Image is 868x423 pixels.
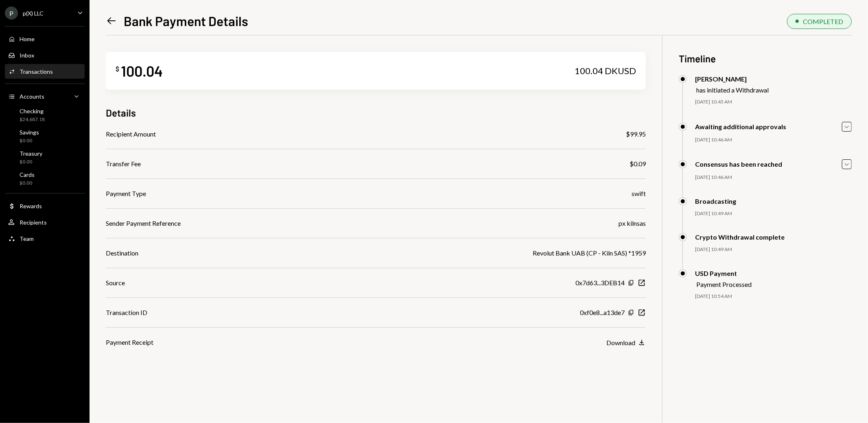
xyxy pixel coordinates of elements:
div: Transactions [20,68,53,75]
div: [DATE] 10:46 AM [695,174,852,181]
div: $0.00 [20,180,35,187]
div: Download [606,339,635,346]
a: Team [5,231,85,246]
div: Payment Type [106,189,146,198]
div: 0x7d63...3DEB14 [575,278,625,288]
div: Recipient Amount [106,129,156,139]
div: Rewards [20,203,42,209]
div: $0.00 [20,159,42,165]
div: [PERSON_NAME] [695,75,769,83]
a: Cards$0.00 [5,169,85,188]
h3: Details [106,106,136,119]
div: px kilnsas [619,218,646,228]
div: $99.95 [626,129,646,139]
div: [DATE] 10:54 AM [695,293,852,300]
div: Cards [20,171,35,178]
div: Checking [20,108,45,115]
div: COMPLETED [803,18,843,25]
div: Revolut Bank UAB (CP - Kiln SAS) *1959 [533,248,646,258]
a: Checking$24,687.18 [5,105,85,125]
div: Awaiting additional approvals [695,123,786,130]
a: Recipients [5,215,85,229]
a: Transactions [5,64,85,79]
div: 100.04 [121,62,163,80]
div: Team [20,235,34,242]
div: $0.09 [630,159,646,169]
div: Savings [20,129,39,136]
div: Source [106,278,125,288]
div: [DATE] 10:49 AM [695,210,852,217]
h1: Bank Payment Details [124,13,248,29]
div: Broadcasting [695,197,736,205]
div: [DATE] 10:49 AM [695,246,852,253]
div: USD Payment [695,269,752,277]
h3: Timeline [679,52,852,65]
div: p(X) LLC [23,10,44,17]
div: Consensus has been reached [695,160,782,168]
div: Payment Processed [696,280,752,288]
div: has initiated a Withdrawal [696,86,769,94]
div: 0xf0e8...a13de7 [580,308,625,317]
div: Accounts [20,93,44,100]
div: Inbox [20,52,34,59]
div: Sender Payment Reference [106,218,181,228]
div: swift [632,189,646,198]
div: [DATE] 10:45 AM [695,99,852,106]
a: Home [5,31,85,46]
div: Treasury [20,150,42,157]
div: $ [116,65,119,73]
div: Recipients [20,219,47,226]
button: Download [606,338,646,347]
a: Rewards [5,198,85,213]
a: Savings$0.00 [5,126,85,146]
div: $24,687.18 [20,116,45,123]
div: [DATE] 10:46 AM [695,137,852,143]
div: $0.00 [20,137,39,144]
div: Payment Receipt [106,337,153,347]
a: Accounts [5,89,85,104]
div: 100.04 DKUSD [575,65,636,77]
div: P [5,7,18,20]
div: Transaction ID [106,308,147,317]
div: Crypto Withdrawal complete [695,233,785,241]
a: Treasury$0.00 [5,148,85,167]
div: Home [20,35,35,42]
div: Destination [106,248,138,258]
div: Transfer Fee [106,159,141,169]
a: Inbox [5,48,85,62]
